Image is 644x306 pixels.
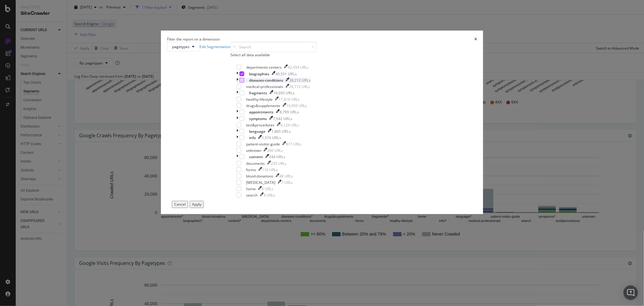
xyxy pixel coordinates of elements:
button: Cancel [172,201,188,208]
div: patient-visitor-guide [246,142,280,147]
div: diseases-conditions [249,78,283,83]
div: home [246,186,256,191]
div: appointments [249,109,274,115]
div: 244 URLs [269,154,285,159]
div: 42,454 URLs [288,65,309,70]
div: 6,124 URLs [280,122,299,128]
div: healthy-lifestyle [246,97,273,102]
div: 235 URLs [271,161,287,166]
div: times [474,37,477,42]
div: Apply [192,202,201,207]
input: Search [230,42,317,52]
div: 4 URLs [264,193,275,198]
div: language [249,129,265,134]
div: Select all data available [230,52,317,57]
div: 7,542 URLs [273,116,292,121]
div: 260 URLs [267,148,283,153]
div: unknown [246,148,261,153]
span: pagetypes [172,44,190,49]
div: 40,551 URLs [275,71,297,76]
div: forms [246,167,256,172]
div: 1,865 URLs [271,129,291,134]
div: documents [246,161,265,166]
div: 38,212 URLs [289,78,311,83]
div: symptoms [249,116,267,121]
div: 10,959 URLs [286,103,307,108]
div: drugs&supplements [246,103,280,108]
div: 6 URLs [262,186,273,191]
div: 11,416 URLs [279,97,300,102]
div: 7 URLs [281,180,293,185]
div: Open Intercom Messenger [623,285,638,300]
button: Apply [190,201,204,208]
div: fragments [249,90,267,96]
div: Cancel [174,202,186,207]
div: medical-professionals [246,84,283,89]
div: 48 URLs [279,174,293,179]
div: modal [161,31,483,214]
div: 26,172 URLs [289,84,310,89]
div: blood-donations [246,174,273,179]
a: Edit Segmentation [200,44,230,49]
div: 19,055 URLs [273,90,295,96]
div: content [249,154,263,159]
div: test&procedures [246,122,274,128]
div: 817 URLs [286,142,302,147]
button: pagetypes [167,42,200,51]
div: biographies [249,71,269,76]
div: Filter the report on a dimension [167,37,220,42]
div: [MEDICAL_DATA] [246,180,275,185]
div: info [249,135,256,140]
div: search [246,193,258,198]
div: departments-centers [246,65,282,70]
div: 8,799 URLs [280,109,299,115]
div: 1,574 URLs [262,135,281,140]
div: 116 URLs [262,167,278,172]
